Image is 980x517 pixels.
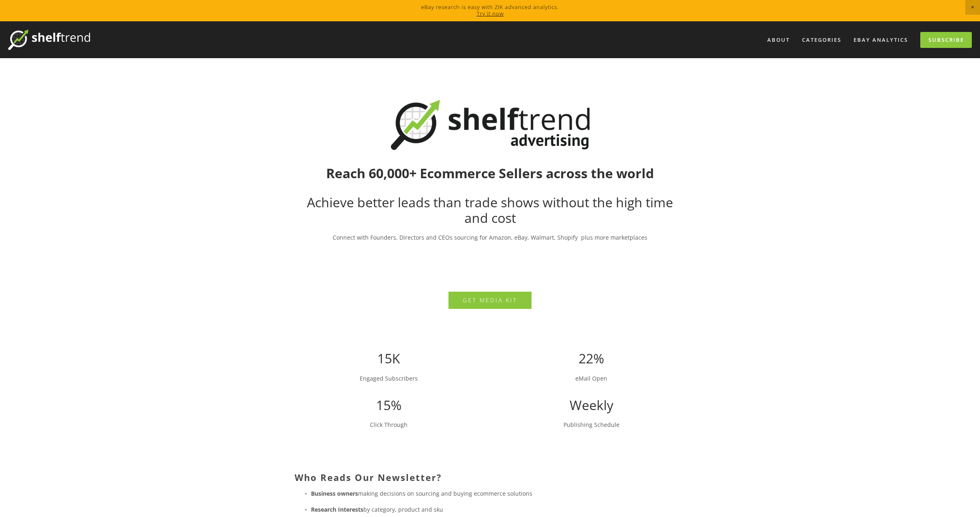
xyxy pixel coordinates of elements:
[311,488,686,499] p: making decisions on sourcing and buying ecommerce solutions
[797,33,847,47] div: Categories
[762,33,795,47] a: About
[8,29,90,50] img: ShelfTrend
[326,164,654,182] strong: Reach 60,000+ Ecommerce Sellers across the world
[295,232,686,243] p: Connect with Founders, Directors and CEOs sourcing for Amazon, eBay, Walmart, Shopify plus more m...
[295,419,483,430] p: Click Through
[920,32,972,48] a: Subscribe
[497,373,686,383] p: eMail Open
[477,10,504,17] a: Try it now
[295,419,686,430] p: Publishing Schedule
[497,351,686,366] h1: 22%
[448,292,532,309] button: Get Media Kit
[848,33,913,47] a: eBay Analytics
[311,506,363,513] strong: Research Interests
[295,471,442,483] strong: Who Reads Our Newsletter?
[295,351,686,366] h1: 15K
[295,397,686,413] h1: Weekly
[311,504,686,515] p: by category, product and sku
[295,373,686,383] p: Engaged Subscribers
[295,195,686,226] h1: Achieve better leads than trade shows without the high time and cost
[295,397,483,413] h1: 15%
[311,490,358,497] strong: Business owners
